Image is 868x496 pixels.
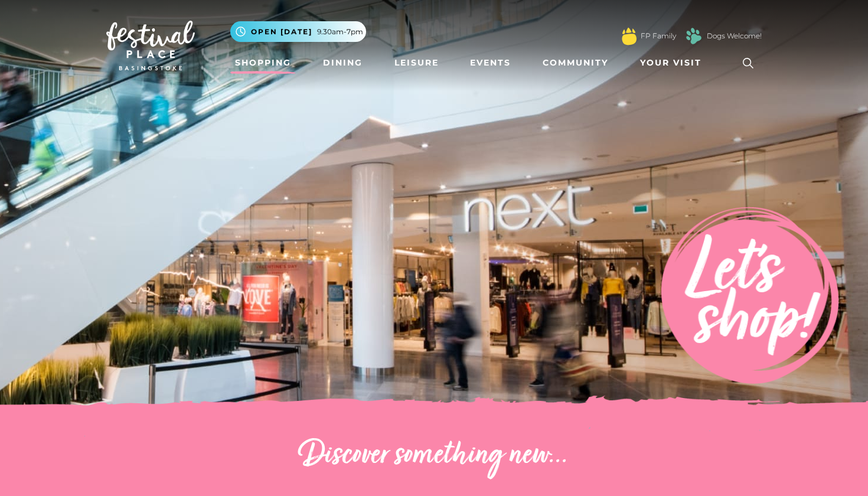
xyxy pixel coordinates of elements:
[106,21,195,70] img: Festival Place Logo
[230,21,366,42] button: Open [DATE] 9.30am-7pm
[390,52,443,74] a: Leisure
[230,52,296,74] a: Shopping
[251,27,312,37] span: Open [DATE]
[707,31,762,41] a: Dogs Welcome!
[538,52,613,74] a: Community
[635,52,712,74] a: Your Visit
[317,27,363,37] span: 9.30am-7pm
[318,52,367,74] a: Dining
[106,437,762,475] h2: Discover something new...
[465,52,515,74] a: Events
[640,57,701,69] span: Your Visit
[641,31,676,41] a: FP Family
